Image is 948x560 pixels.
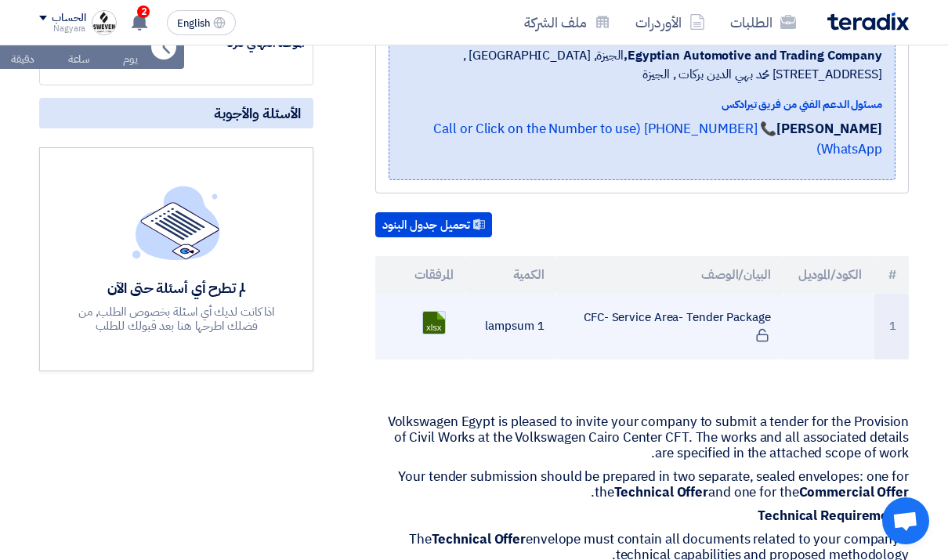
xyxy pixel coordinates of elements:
[466,256,557,294] th: الكمية
[214,104,301,122] span: الأسئلة والأجوبة
[623,4,718,41] a: الأوردرات
[375,256,466,294] th: المرفقات
[39,24,85,33] div: Nagyara
[783,256,874,294] th: الكود/الموديل
[123,51,138,67] div: يوم
[556,256,783,294] th: البيان/الوصف
[758,506,909,526] strong: Technical Requirements
[402,46,882,84] span: الجيزة, [GEOGRAPHIC_DATA] ,[STREET_ADDRESS] محمد بهي الدين بركات , الجيزة
[68,51,91,67] div: ساعة
[432,529,526,549] strong: Technical Offer
[624,46,882,65] b: Egyptian Automotive and Trading Company,
[375,212,492,237] button: تحميل جدول البنود
[466,294,557,359] td: 1 lampsum
[11,51,35,67] div: دقيقة
[132,186,220,259] img: empty_state_list.svg
[92,10,117,35] img: SWEVEN_LOGO_1746530609555.jpg
[137,5,150,18] span: 2
[16,26,30,48] div: 7
[62,305,291,333] div: اذا كانت لديك أي اسئلة بخصوص الطلب, من فضلك اطرحها هنا بعد قبولك للطلب
[124,26,137,48] div: 7
[177,18,210,29] span: English
[52,12,85,25] div: الحساب
[512,4,623,41] a: ملف الشركة
[874,294,910,359] td: 1
[72,26,85,48] div: 2
[433,119,882,159] a: 📞 [PHONE_NUMBER] (Call or Click on the Number to use WhatsApp)
[827,13,909,31] img: Teradix logo
[402,96,882,113] div: مسئول الدعم الفني من فريق تيرادكس
[614,482,709,502] strong: Technical Offer
[882,497,929,544] a: Open chat
[423,312,548,406] a: Book_1756219215007.xlsx
[799,482,909,502] strong: Commercial Offer
[62,279,291,297] div: لم تطرح أي أسئلة حتى الآن
[375,414,909,461] p: Volkswagen Egypt is pleased to invite your company to submit a tender for the Provision of Civil ...
[874,256,910,294] th: #
[375,469,909,500] p: Your tender submission should be prepared in two separate, sealed envelopes: one for the and one ...
[556,294,783,359] td: CFC- Service Area- Tender Package
[718,4,809,41] a: الطلبات
[776,119,882,139] strong: [PERSON_NAME]
[167,10,236,35] button: English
